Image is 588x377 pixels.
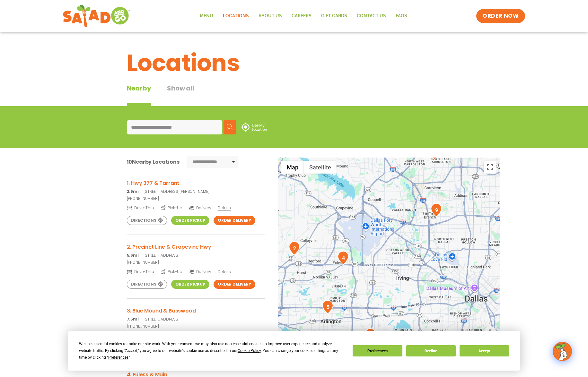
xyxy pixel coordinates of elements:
a: Order Pickup [171,216,209,225]
div: Tabbed content [127,83,210,106]
a: Order Delivery [214,280,255,289]
div: 2 [289,241,300,255]
div: 4 [338,251,349,265]
span: Pick-Up [161,268,182,275]
a: [PHONE_NUMBER] [127,260,265,265]
strong: 5.6mi [127,253,139,258]
a: 3. Blue Mound & Basswood 7.5mi[STREET_ADDRESS] [127,307,265,322]
button: Toggle fullscreen view [484,161,496,174]
a: [PHONE_NUMBER] [127,323,265,329]
span: Drive-Thru [127,204,154,211]
div: 5 [322,300,333,314]
img: use-location.svg [241,123,267,132]
button: Preferences [353,345,402,356]
strong: 2.6mi [127,189,139,194]
button: Decline [406,345,456,356]
a: Careers [287,9,316,23]
img: new-SAG-logo-768×292 [63,3,130,29]
a: Directions [127,280,167,289]
button: Map camera controls [484,326,496,339]
p: [STREET_ADDRESS][PERSON_NAME] [127,189,265,194]
a: Drive-Thru Pick-Up Delivery Details [127,203,265,211]
nav: Menu [195,9,412,23]
h3: 1. Hwy 377 & Tarrant [127,179,265,187]
div: 8 [365,328,376,342]
div: 9 [431,203,442,217]
a: Locations [218,9,254,23]
span: Details [218,205,231,210]
img: wpChatIcon [553,342,571,360]
span: Preferences [108,355,128,360]
button: Show satellite imagery [304,161,337,174]
a: 1. Hwy 377 & Tarrant 2.6mi[STREET_ADDRESS][PERSON_NAME] [127,179,265,194]
div: Nearby [127,83,151,106]
p: [STREET_ADDRESS] [127,253,265,258]
h3: 3. Blue Mound & Basswood [127,307,265,315]
img: search.svg [227,124,233,130]
h1: Locations [127,46,461,80]
a: Contact Us [352,9,391,23]
strong: 7.5mi [127,316,139,322]
span: ORDER NOW [483,12,519,20]
span: Drive-Thru [127,268,154,275]
button: Show street map [281,161,304,174]
span: Cookie Policy [238,348,261,353]
a: Drive-Thru Pick-Up Delivery Details [127,330,265,338]
a: ORDER NOW [476,9,525,23]
div: Cookie Consent Prompt [68,331,520,371]
a: Directions [127,216,167,225]
span: Delivery [189,205,211,211]
button: Show all [167,83,194,106]
div: Nearby Locations [127,158,180,166]
a: Order Delivery [214,216,255,225]
button: Accept [460,345,509,356]
span: Pick-Up [161,204,182,211]
div: We use essential cookies to make our site work. With your consent, we may also use non-essential ... [79,341,345,361]
a: Menu [195,9,218,23]
a: About Us [254,9,287,23]
span: 10 [127,158,132,166]
span: Delivery [189,269,211,275]
span: Details [218,269,231,274]
a: Drive-Thru Pick-Up Delivery Details [127,267,265,275]
p: [STREET_ADDRESS] [127,316,265,322]
h3: 2. Precinct Line & Grapevine Hwy [127,243,265,251]
a: GIFT CARDS [316,9,352,23]
a: [PHONE_NUMBER] [127,196,265,201]
a: 2. Precinct Line & Grapevine Hwy 5.6mi[STREET_ADDRESS] [127,243,265,258]
a: Order Pickup [171,280,209,289]
a: FAQs [391,9,412,23]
